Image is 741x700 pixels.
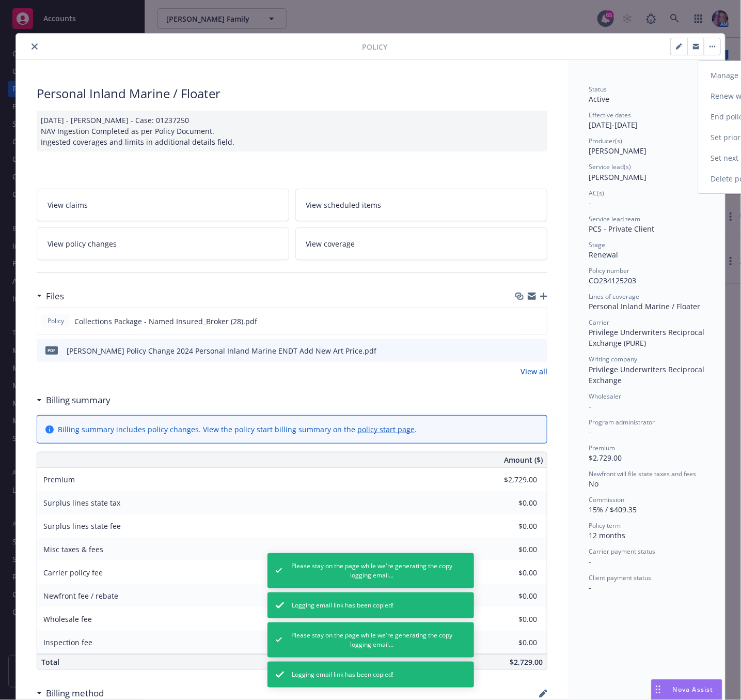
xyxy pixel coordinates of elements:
span: AC(s) [589,189,604,197]
span: Active [589,94,609,104]
button: download file [517,345,526,356]
span: [PERSON_NAME] [589,146,647,156]
span: View claims [48,200,88,210]
button: preview file [534,345,543,356]
h3: Billing summary [46,393,111,407]
span: Surplus lines state fee [43,521,121,531]
span: Service lead team [589,215,640,223]
span: pdf [45,346,58,354]
span: Misc taxes & fees [43,544,103,554]
div: [DATE] - [DATE] [589,111,704,130]
span: Logging email link has been copied! [292,670,394,679]
span: Privilege Underwriters Reciprocal Exchange [589,364,706,385]
input: 0.00 [476,635,543,650]
a: View all [521,366,547,377]
button: download file [517,316,525,327]
span: $2,729.00 [510,657,543,667]
span: Surplus lines state tax [43,498,120,508]
a: View scheduled items [295,189,548,221]
div: Drag to move [652,680,665,699]
span: Collections Package - Named Insured_Broker (28).pdf [74,316,257,327]
div: Files [37,290,64,303]
span: PCS - Private Client [589,224,654,234]
span: Stage [589,240,605,249]
span: Wholesaler [589,392,621,401]
span: Policy number [589,266,629,275]
span: No [589,479,598,489]
span: Commission [589,495,624,504]
span: Policy [45,316,66,326]
span: Please stay on the page while we're generating the copy logging email... [290,631,453,649]
span: Personal Inland Marine / Floater [589,301,700,311]
span: View coverage [306,238,355,249]
span: 12 months [589,530,625,540]
div: [DATE] - [PERSON_NAME] - Case: 01237250 NAV Ingestion Completed as per Policy Document. Ingested ... [37,111,547,151]
input: 0.00 [476,472,543,488]
span: Renewal [589,250,618,260]
button: preview file [533,316,543,327]
span: - [589,198,591,208]
span: Total [41,657,59,667]
span: - [589,401,591,411]
span: Inspection fee [43,637,92,647]
div: Personal Inland Marine / Floater [37,85,547,102]
span: Amount ($) [504,454,543,465]
span: Carrier [589,318,609,327]
h3: Billing method [46,687,104,700]
button: Nova Assist [651,679,722,700]
span: Producer(s) [589,136,622,145]
span: Premium [43,475,75,484]
a: View policy changes [37,227,289,260]
span: $2,729.00 [589,453,622,463]
span: Writing company [589,355,637,363]
div: Billing method [37,687,104,700]
span: [PERSON_NAME] [589,172,647,182]
input: 0.00 [476,588,543,604]
span: Client payment status [589,573,651,582]
span: Carrier payment status [589,547,655,556]
a: View coverage [295,227,548,260]
span: Carrier policy fee [43,568,103,577]
span: Newfront fee / rebate [43,591,118,601]
span: Please stay on the page while we're generating the copy logging email... [290,561,453,580]
span: View scheduled items [306,200,382,210]
span: Privilege Underwriters Reciprocal Exchange (PURE) [589,327,706,348]
h3: Files [46,290,64,303]
div: Billing summary [37,393,111,407]
input: 0.00 [476,542,543,557]
span: Premium [589,444,615,452]
span: Program administrator [589,418,655,427]
input: 0.00 [476,519,543,534]
span: Policy term [589,521,621,530]
input: 0.00 [476,565,543,581]
a: policy start page [357,424,415,434]
span: Logging email link has been copied! [292,601,394,610]
div: [PERSON_NAME] Policy Change 2024 Personal Inland Marine ENDT Add New Art Price.pdf [67,345,376,356]
span: Newfront will file state taxes and fees [589,469,696,478]
span: - [589,557,591,567]
button: close [28,40,41,53]
span: View policy changes [48,238,117,249]
span: Wholesale fee [43,614,92,624]
span: Effective dates [589,111,631,119]
span: Lines of coverage [589,292,639,301]
span: - [589,583,591,592]
input: 0.00 [476,612,543,627]
span: CO234125203 [589,276,636,285]
span: - [589,427,591,437]
a: View claims [37,189,289,221]
div: Billing summary includes policy changes. View the policy start billing summary on the . [58,424,417,435]
span: Policy [362,41,387,52]
input: 0.00 [476,495,543,511]
span: Service lead(s) [589,162,631,171]
span: 15% / $409.35 [589,505,637,514]
span: Status [589,85,607,94]
span: Nova Assist [673,685,714,694]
